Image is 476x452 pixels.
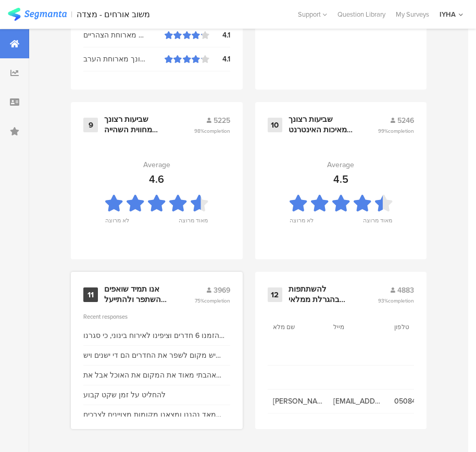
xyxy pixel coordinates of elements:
span: [EMAIL_ADDRESS][DOMAIN_NAME] [333,396,384,407]
a: My Surveys [391,9,434,19]
div: 4.1 [209,54,230,65]
div: Average [327,159,354,170]
div: 10 [268,118,282,132]
div: שביעות רצונך מארוחת הצהריים [83,30,165,41]
div: הזמנו 6 חדרים וציפינו לאירוח בינוני, כי סגרנו באכסניה. אנחנו מופתעים לטובה ממש! כבר לפני ההגעה יצ... [83,330,230,341]
span: 5225 [214,115,230,126]
div: IYHA [440,9,456,19]
div: Average [143,159,170,170]
img: segmanta logo [8,8,67,21]
div: מאוד מרוצה [363,216,392,231]
div: להחליט על זמן שקט קבוע [83,390,166,400]
div: מאוד מרוצה [179,216,208,231]
div: יש מקום לשפר את החדרים הם די ישנים ויש מקום לחדש אותם והיה [PERSON_NAME] מאד חשוב לקבל מרפסת או ק... [83,350,230,361]
span: 98% [194,127,230,135]
div: לא מרוצה [290,216,314,231]
div: אנו תמיד שואפים להשתפר ולהתייעל ודעתך חשובה לנו [104,284,169,305]
div: Recent responses [83,312,230,321]
section: שם מלא [273,322,320,332]
div: 4.6 [149,171,164,187]
div: מאד נהננו ומצאנו מקומות מצויינים לצרכים שלנו. עם זאת, ארוחת הבוקר בשבת לא מותאמת לזמני התפילה וחבל. [83,409,230,420]
section: מייל [333,322,380,332]
div: לא מרוצה [105,216,129,231]
span: 5246 [397,115,414,126]
div: שביעות רצונך מאיכות האינטרנט האלחוטי בשטחי האכסניה [289,115,353,135]
div: שביעות רצונך מארוחת הערב [83,54,165,65]
div: אהבתי מאוד את המקום את האוכל אבל את הוויפי פחות אבל לא הייתי כל כך הרבה במכשירים אז היה בסדר האוכ... [83,370,230,381]
span: completion [204,297,230,305]
span: 3969 [214,285,230,296]
span: completion [204,127,230,135]
span: 0508447917 [394,396,445,407]
a: Question Library [332,9,391,19]
div: 4.1 [209,30,230,41]
div: | [71,8,72,20]
div: 11 [83,287,98,302]
span: 93% [378,297,414,305]
span: 99% [378,127,414,135]
div: משוב אורחים - מצדה [77,9,150,19]
div: Support [298,6,327,22]
span: [PERSON_NAME] [273,396,323,407]
span: completion [388,127,414,135]
div: 4.5 [333,171,348,187]
div: 9 [83,118,98,132]
div: שביעות רצונך מחווית השהייה בבריכה וסביבתה [104,115,169,135]
section: טלפון [394,322,441,332]
span: 75% [195,297,230,305]
span: completion [388,297,414,305]
div: 12 [268,287,282,302]
span: 4883 [397,285,414,296]
div: להשתתפות בהגרלת ממלאי המשובים יש למלא את הפרטים [289,284,353,305]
